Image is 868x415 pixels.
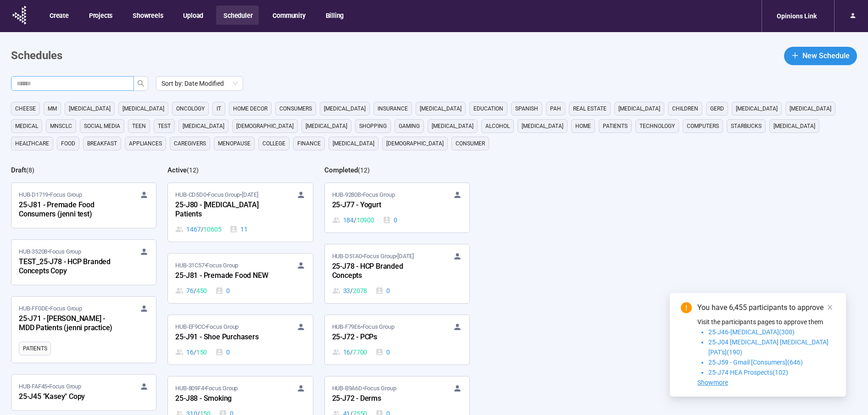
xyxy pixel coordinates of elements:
span: / [350,347,353,357]
div: 184 [332,215,374,225]
a: HUB-CD5D0•Focus Group•[DATE]25-J80 - [MEDICAL_DATA] Patients1467 / 1060511 [168,183,312,242]
span: HUB-D51A0 • Focus Group • [332,252,414,261]
button: search [134,76,148,91]
span: education [473,104,503,113]
span: real estate [573,104,606,113]
span: / [201,224,204,234]
span: [MEDICAL_DATA] [69,104,111,113]
span: Spanish [515,104,538,113]
div: 25-J77 - Yogurt [332,199,433,211]
button: Community [265,6,312,25]
span: appliances [129,139,162,148]
div: 25-J91 - Shoe Purchasers [175,332,276,343]
span: MM [48,104,57,113]
time: [DATE] [242,191,258,198]
button: plusNew Schedule [784,47,857,65]
span: Test [158,122,171,131]
span: / [194,347,196,357]
span: cheese [15,104,36,113]
span: ( 12 ) [358,166,370,174]
span: HUB-F79E6 • Focus Group [332,322,395,332]
span: exclamation-circle [681,302,692,313]
span: GERD [710,104,724,113]
a: HUB-9280B•Focus Group25-J77 - Yogurt184 / 109000 [325,183,469,232]
div: Opinions Link [771,7,822,25]
div: 25-J88 - Smoking [175,393,276,405]
span: plus [791,52,799,59]
div: 16 [332,347,367,357]
button: Scheduler [216,6,259,25]
span: it [217,104,221,113]
span: HUB-D1719 • Focus Group [19,190,82,199]
div: 0 [215,286,230,296]
span: finance [297,139,321,148]
span: ( 8 ) [26,166,34,174]
span: oncology [176,104,205,113]
a: HUB-35208•Focus GroupTEST_25-J78 - HCP Branded Concepts Copy [11,240,156,285]
span: HUB-31C57 • Focus Group [175,261,238,270]
span: breakfast [87,139,117,148]
span: 10605 [203,224,221,234]
span: [DEMOGRAPHIC_DATA] [386,139,444,148]
span: close [827,304,833,310]
span: children [672,104,698,113]
span: [MEDICAL_DATA] [306,122,347,131]
span: / [354,215,356,225]
div: 25-J81 - Premade Food NEW [175,270,276,282]
span: [MEDICAL_DATA] [736,104,778,113]
span: [MEDICAL_DATA] [773,122,815,131]
span: [MEDICAL_DATA] [618,104,660,113]
a: HUB-FAF45•Focus Group25-J45 "Kasey" Copy [11,375,156,410]
span: social media [84,122,120,131]
span: medical [15,122,38,131]
time: [DATE] [397,253,414,260]
span: Patients [603,122,628,131]
span: consumer [456,139,485,148]
a: HUB-FF0DE•Focus Group25-J71 - [PERSON_NAME] - MDD Patients (jenni practice)Patients [11,297,156,363]
p: Visit the participants pages to approve them [697,317,835,327]
span: technology [640,122,675,131]
span: Sort by: Date Modified [161,77,238,90]
span: 25-J46-[MEDICAL_DATA](300) [708,328,795,336]
span: consumers [279,104,312,113]
span: 10900 [356,215,374,225]
div: 0 [375,286,390,296]
span: mnsclc [50,122,72,131]
a: HUB-EF9CC•Focus Group25-J91 - Shoe Purchasers16 / 1500 [168,315,312,365]
span: 150 [196,347,207,357]
button: Showreels [125,6,169,25]
span: HUB-9280B • Focus Group [332,190,395,199]
span: Insurance [378,104,408,113]
span: starbucks [731,122,762,131]
span: HUB-FF0DE • Focus Group [19,304,82,313]
span: [MEDICAL_DATA] [432,122,473,131]
span: home [575,122,591,131]
span: Showmore [697,379,728,386]
span: [DEMOGRAPHIC_DATA] [236,122,294,131]
span: HUB-35208 • Focus Group [19,247,81,256]
h2: Draft [11,166,26,174]
div: 76 [175,286,207,296]
span: / [350,286,353,296]
div: 25-J80 - [MEDICAL_DATA] Patients [175,199,276,221]
a: HUB-D51A0•Focus Group•[DATE]25-J78 - HCP Branded Concepts33 / 20780 [325,244,469,303]
div: 25-J72 - PCPs [332,332,433,343]
span: computers [687,122,719,131]
span: Patients [23,344,47,353]
div: TEST_25-J78 - HCP Branded Concepts Copy [19,256,120,277]
span: 25-J74 HEA Prospects(102) [708,369,788,376]
div: 11 [229,224,248,234]
button: Upload [176,6,210,25]
span: HUB-CD5D0 • Focus Group • [175,190,258,199]
span: alcohol [485,122,510,131]
div: 0 [215,347,230,357]
span: 7700 [353,347,367,357]
span: PAH [550,104,561,113]
button: Projects [82,6,119,25]
a: HUB-D1719•Focus Group25-J81 - Premade Food Consumers (jenni test) [11,183,156,228]
span: college [262,139,285,148]
h2: Completed [324,166,358,174]
span: Teen [132,122,146,131]
span: 25-J04 [MEDICAL_DATA] [MEDICAL_DATA] [PAT's](190) [708,338,829,356]
span: [MEDICAL_DATA] [333,139,374,148]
